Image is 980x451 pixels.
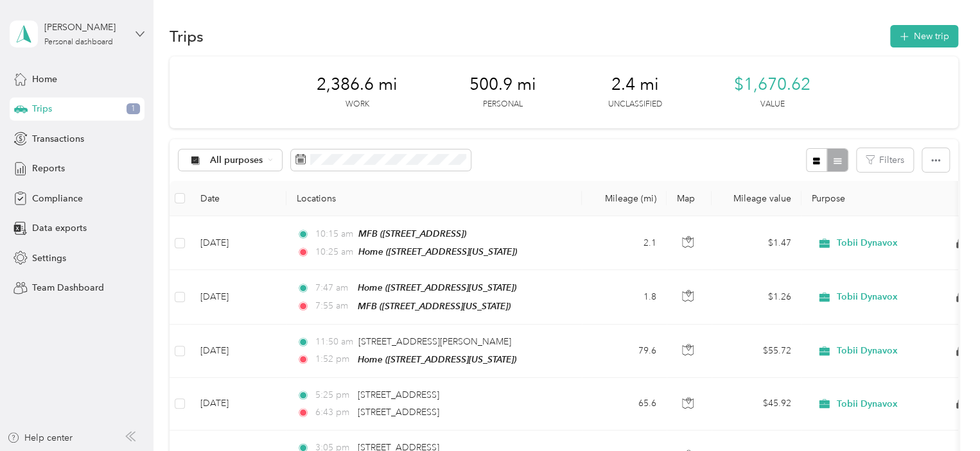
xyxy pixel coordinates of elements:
td: [DATE] [190,325,286,378]
span: MFB ([STREET_ADDRESS][US_STATE]) [358,301,511,311]
span: 10:15 am [315,227,353,241]
span: [STREET_ADDRESS] [358,389,439,400]
span: 6:43 pm [315,405,351,420]
th: Locations [286,181,582,216]
span: Reports [32,162,65,175]
span: 11:50 am [315,335,353,349]
h1: Trips [170,30,204,43]
span: 5:25 pm [315,388,351,402]
span: All purposes [210,156,263,165]
td: 65.6 [582,378,667,430]
span: Data exports [32,221,87,235]
p: Personal [483,99,523,110]
div: Personal dashboard [44,38,113,46]
span: Home [32,72,57,86]
span: Home ([STREET_ADDRESS][US_STATE]) [358,354,516,364]
span: [STREET_ADDRESS] [358,407,439,418]
span: 1:52 pm [315,352,351,366]
p: Unclassified [608,99,662,110]
span: Tobii Dynavox [837,291,898,303]
span: Transactions [32,132,84,146]
span: 10:25 am [315,245,353,259]
span: 7:47 am [315,281,351,295]
span: Compliance [32,192,83,205]
span: 2.4 mi [611,74,659,95]
button: New trip [890,25,958,47]
span: Settings [32,251,66,265]
span: Home ([STREET_ADDRESS][US_STATE]) [358,246,517,257]
td: $55.72 [712,325,801,378]
th: Mileage value [712,181,801,216]
div: [PERSON_NAME] [44,21,125,34]
td: 79.6 [582,325,667,378]
p: Work [346,99,369,110]
td: [DATE] [190,270,286,324]
span: 2,386.6 mi [317,74,398,95]
iframe: Everlance-gr Chat Button Frame [908,379,980,451]
span: $1,670.62 [734,74,810,95]
button: Help center [7,431,73,445]
span: Home ([STREET_ADDRESS][US_STATE]) [358,282,516,293]
td: [DATE] [190,216,286,270]
span: 500.9 mi [469,74,536,95]
td: 1.8 [582,270,667,324]
span: MFB ([STREET_ADDRESS]) [358,228,466,239]
button: Filters [857,148,913,172]
span: Tobii Dynavox [837,345,898,357]
th: Mileage (mi) [582,181,667,216]
span: [STREET_ADDRESS][PERSON_NAME] [358,336,511,347]
td: $45.92 [712,378,801,430]
td: 2.1 [582,216,667,270]
span: 1 [127,103,140,115]
span: Tobii Dynavox [837,398,898,410]
td: $1.47 [712,216,801,270]
p: Value [760,99,785,110]
th: Map [667,181,712,216]
span: Trips [32,102,52,115]
span: Tobii Dynavox [837,237,898,249]
th: Date [190,181,286,216]
td: $1.26 [712,270,801,324]
span: 7:55 am [315,299,351,313]
span: Team Dashboard [32,281,104,294]
td: [DATE] [190,378,286,430]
